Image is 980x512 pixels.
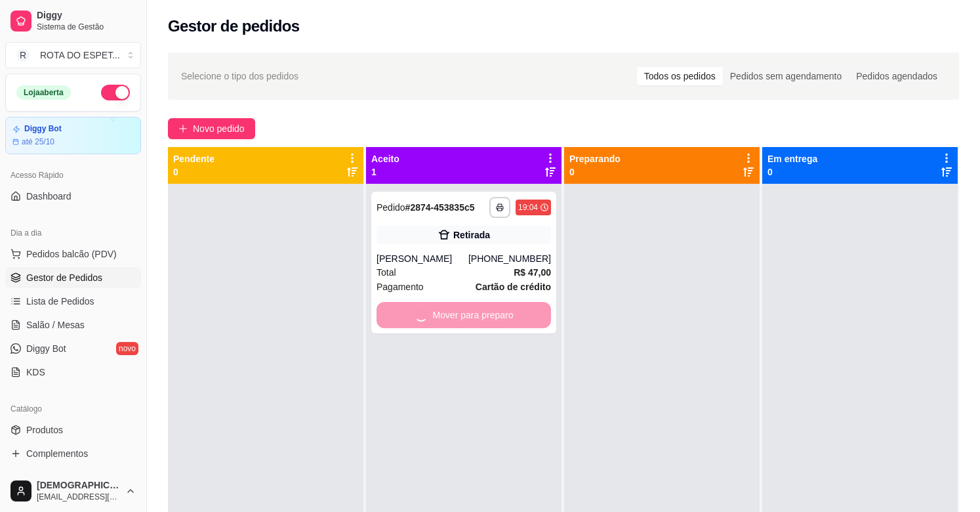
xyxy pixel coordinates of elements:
[37,480,120,492] span: [DEMOGRAPHIC_DATA]
[468,252,551,265] div: [PHONE_NUMBER]
[168,16,300,37] h2: Gestor de pedidos
[5,291,141,312] a: Lista de Pedidos
[24,124,62,134] article: Diggy Bot
[371,165,399,179] p: 1
[514,267,551,278] strong: R$ 47,00
[5,314,141,335] a: Salão / Mesas
[26,190,71,203] span: Dashboard
[5,5,141,37] a: DiggySistema de Gestão
[5,223,141,244] div: Dia a dia
[168,118,255,139] button: Novo pedido
[723,67,849,85] div: Pedidos sem agendamento
[5,362,141,383] a: KDS
[5,244,141,265] button: Pedidos balcão (PDV)
[26,342,66,355] span: Diggy Bot
[40,49,120,62] div: ROTA DO ESPET ...
[26,318,85,331] span: Salão / Mesas
[16,49,30,62] span: R
[26,295,94,308] span: Lista de Pedidos
[26,423,63,437] span: Produtos
[371,152,399,165] p: Aceito
[5,419,141,440] a: Produtos
[377,202,405,213] span: Pedido
[377,252,468,265] div: [PERSON_NAME]
[569,165,621,179] p: 0
[637,67,723,85] div: Todos os pedidos
[101,85,130,100] button: Alterar Status
[37,492,120,502] span: [EMAIL_ADDRESS][DOMAIN_NAME]
[476,282,551,292] strong: Cartão de crédito
[5,186,141,207] a: Dashboard
[173,152,214,165] p: Pendente
[377,265,396,280] span: Total
[26,366,45,379] span: KDS
[37,22,136,32] span: Sistema de Gestão
[377,280,424,294] span: Pagamento
[5,165,141,186] div: Acesso Rápido
[5,443,141,464] a: Complementos
[178,124,188,133] span: plus
[37,10,136,22] span: Diggy
[518,202,538,213] div: 19:04
[173,165,214,179] p: 0
[181,69,298,83] span: Selecione o tipo dos pedidos
[5,338,141,359] a: Diggy Botnovo
[767,165,817,179] p: 0
[22,137,54,147] article: até 25/10
[193,121,245,136] span: Novo pedido
[26,247,117,261] span: Pedidos balcão (PDV)
[16,85,71,100] div: Loja aberta
[453,228,490,242] div: Retirada
[26,447,88,460] span: Complementos
[5,42,141,68] button: Select a team
[5,475,141,507] button: [DEMOGRAPHIC_DATA][EMAIL_ADDRESS][DOMAIN_NAME]
[849,67,945,85] div: Pedidos agendados
[405,202,475,213] strong: # 2874-453835c5
[5,398,141,419] div: Catálogo
[569,152,621,165] p: Preparando
[5,267,141,288] a: Gestor de Pedidos
[5,117,141,154] a: Diggy Botaté 25/10
[26,271,102,284] span: Gestor de Pedidos
[767,152,817,165] p: Em entrega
